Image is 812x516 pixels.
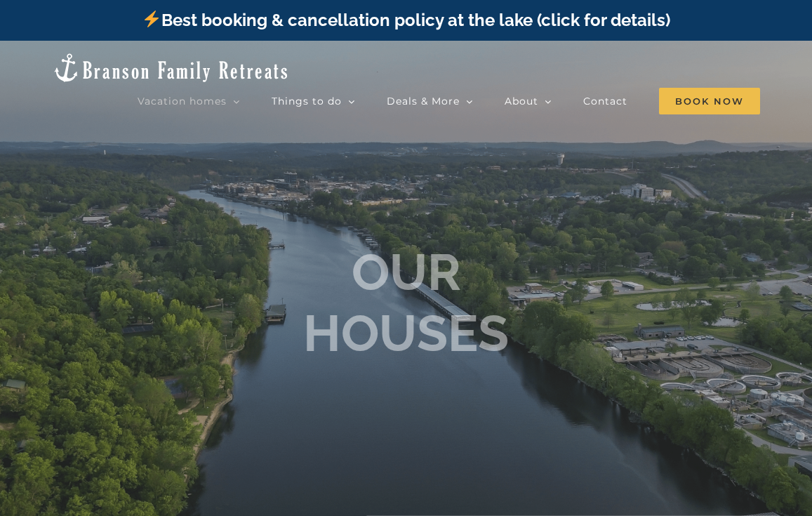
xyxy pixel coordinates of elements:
span: About [505,96,538,106]
img: Branson Family Retreats Logo [52,52,290,84]
nav: Main Menu [138,87,760,115]
span: Book Now [659,88,760,114]
a: Vacation homes [138,87,240,115]
span: Vacation homes [138,96,227,106]
a: Deals & More [387,87,473,115]
img: ⚡️ [143,11,160,27]
span: Contact [583,96,627,106]
a: Best booking & cancellation policy at the lake (click for details) [142,10,670,30]
span: Deals & More [387,96,460,106]
b: OUR HOUSES [303,243,509,363]
a: About [505,87,552,115]
a: Book Now [659,87,760,115]
a: Contact [583,87,627,115]
span: Things to do [272,96,342,106]
a: Things to do [272,87,355,115]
